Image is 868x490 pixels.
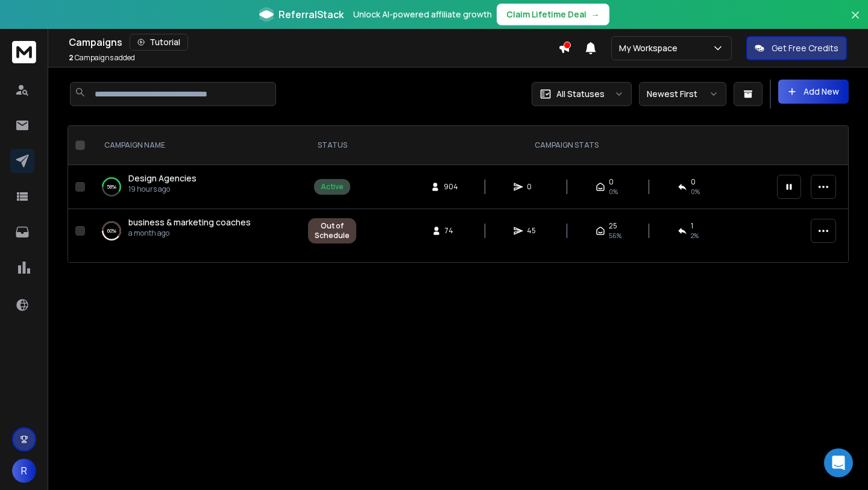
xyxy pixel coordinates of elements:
span: 56 % [609,231,621,240]
p: 60 % [107,225,116,237]
span: ReferralStack [278,7,344,22]
button: R [12,459,36,483]
button: Tutorial [130,34,188,51]
div: Campaigns [69,34,558,51]
button: Close banner [848,7,863,36]
div: Open Intercom Messenger [824,448,853,477]
p: a month ago [128,228,251,238]
p: Campaigns added [69,53,135,63]
span: 25 [609,221,617,231]
button: Claim Lifetime Deal→ [497,4,609,25]
p: 19 hours ago [128,184,197,194]
button: Get Free Credits [746,36,847,60]
span: 2 % [691,231,699,240]
span: 904 [444,182,458,192]
span: 1 [691,221,693,231]
span: 0% [691,187,700,196]
span: Design Agencies [128,172,197,184]
button: Add New [778,80,849,104]
td: 60%business & marketing coachesa month ago [90,209,301,253]
span: 45 [527,226,539,236]
div: Out of Schedule [315,221,350,240]
p: All Statuses [556,88,605,100]
div: Active [321,182,344,192]
a: business & marketing coaches [128,216,251,228]
span: → [591,8,600,20]
span: 74 [445,226,457,236]
span: 0% [609,187,618,196]
p: My Workspace [619,42,682,54]
button: Newest First [639,82,726,106]
span: 2 [69,52,74,63]
p: Get Free Credits [772,42,838,54]
span: 0 [691,177,696,187]
th: CAMPAIGN STATS [363,126,770,165]
p: Unlock AI-powered affiliate growth [353,8,492,20]
td: 58%Design Agencies19 hours ago [90,165,301,209]
span: business & marketing coaches [128,216,251,228]
span: 0 [527,182,539,192]
a: Design Agencies [128,172,197,184]
p: 58 % [107,181,116,193]
span: 0 [609,177,614,187]
th: CAMPAIGN NAME [90,126,301,165]
th: STATUS [301,126,363,165]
